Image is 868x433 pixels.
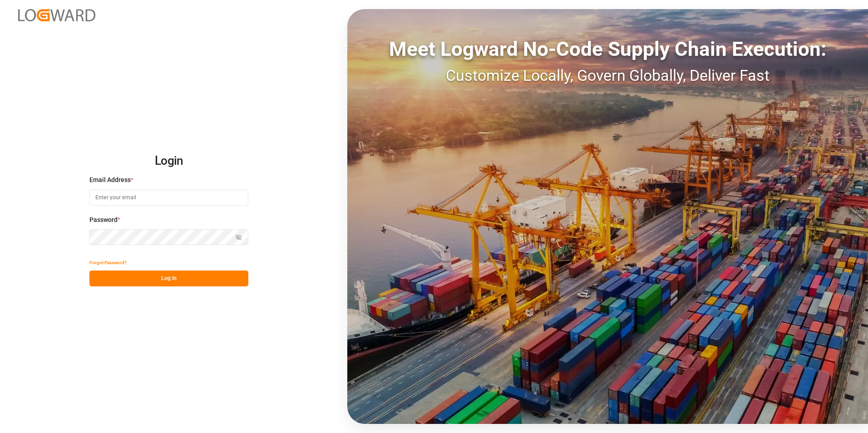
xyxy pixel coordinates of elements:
[89,215,118,225] span: Password
[347,64,868,87] div: Customize Locally, Govern Globally, Deliver Fast
[347,34,868,64] div: Meet Logward No-Code Supply Chain Execution:
[89,271,248,286] button: Log In
[89,190,248,206] input: Enter your email
[89,175,131,185] span: Email Address
[89,255,127,271] button: Forgot Password?
[18,9,95,21] img: Logward_new_orange.png
[89,147,248,176] h2: Login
